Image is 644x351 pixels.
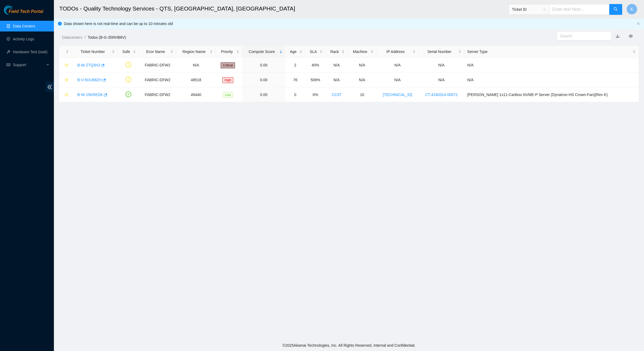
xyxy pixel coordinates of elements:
a: B-V-5OU88ZH [77,78,102,82]
button: download [612,32,624,40]
a: B-W-15KREDK [77,93,103,97]
span: star [65,63,68,68]
td: N/A [418,73,464,87]
a: Todos (B-G-35RHB8V) [88,35,126,40]
input: Enter text here... [549,4,610,15]
span: eye [629,34,633,38]
td: N/A [176,58,216,73]
td: N/A [376,73,418,87]
span: Ticket ID [512,5,546,13]
a: Data Centers [13,24,35,28]
span: Low [223,92,233,98]
span: star [65,93,68,97]
button: search [609,4,622,15]
td: 0% [305,87,326,102]
td: [PERSON_NAME] 1x11-Caribou NVME-P Server {Dynatron-HS Crown-Fan}{Rev K} [464,87,639,102]
span: search [614,7,618,12]
a: [TECHNICAL_ID] [383,93,412,97]
span: close [637,22,640,25]
span: read [6,63,10,67]
a: Activity Logs [13,37,34,41]
td: 0.00 [242,87,285,102]
td: N/A [376,58,418,73]
span: High [222,77,233,83]
span: / [84,35,85,40]
span: Field Tech Portal [9,9,43,14]
button: star [62,90,69,99]
td: N/A [326,73,348,87]
td: 0.00 [242,58,285,73]
td: 506% [305,73,326,87]
td: N/A [326,58,348,73]
a: CT-4240314-00072 [425,93,458,97]
td: 0 [285,87,305,102]
td: 10 [348,87,376,102]
a: B-W-ZTQ3HJ [77,63,100,67]
span: star [65,78,68,82]
td: N/A [464,58,639,73]
span: exclamation-circle [126,62,131,68]
a: Akamai TechnologiesField Tech Portal [4,10,43,17]
td: N/A [464,73,639,87]
td: N/A [348,73,376,87]
span: check-circle [126,91,131,97]
a: CC97 [332,93,341,97]
td: 2 [285,58,305,73]
button: star [62,61,69,69]
a: Datacenters [62,35,82,40]
td: 76 [285,73,305,87]
span: double-left [46,82,54,92]
a: download [616,34,619,38]
span: K [631,6,633,13]
td: N/A [348,58,376,73]
footer: © 2025 Akamai Technologies, Inc. All Rights Reserved. Internal and Confidential. [54,340,644,351]
td: FABRIC-DFW2 [139,73,176,87]
td: 40% [305,58,326,73]
img: Akamai Technologies [4,5,27,15]
button: star [62,76,69,84]
td: N/A [418,58,464,73]
a: Hardware Test (isok) [13,50,47,54]
input: Search [560,33,604,39]
td: FABRIC-DFW2 [139,58,176,73]
button: close [637,22,640,26]
button: K [626,4,637,15]
td: 0.00 [242,73,285,87]
span: exclamation-circle [126,77,131,82]
span: Support [13,59,45,70]
span: Critical [221,62,235,68]
td: 49440 [176,87,216,102]
td: FABRIC-DFW2 [139,87,176,102]
td: 48518 [176,73,216,87]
